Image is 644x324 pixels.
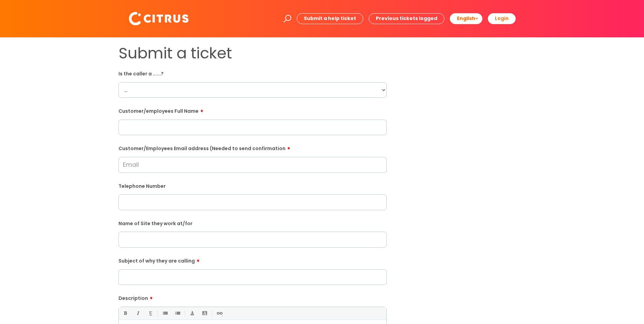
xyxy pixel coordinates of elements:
h1: Submit a ticket [118,44,387,62]
a: Italic (Ctrl-I) [133,309,142,318]
label: Customer/Employees Email address (Needed to send confirmation [118,143,387,151]
input: Email [118,157,387,173]
label: Is the caller a ......? [118,70,387,77]
a: Back Color [200,309,209,318]
label: Description [118,293,387,301]
a: 1. Ordered List (Ctrl-Shift-8) [173,309,182,318]
a: Submit a help ticket [297,13,363,24]
a: • Unordered List (Ctrl-Shift-7) [161,309,169,318]
label: Telephone Number [118,182,387,189]
span: English [457,15,475,22]
label: Customer/employees Full Name [118,106,387,114]
a: Link [215,309,223,318]
label: Name of Site they work at/for [118,219,387,227]
label: Subject of why they are calling [118,256,387,264]
a: Underline(Ctrl-U) [146,309,154,318]
a: Previous tickets logged [369,13,444,24]
a: Bold (Ctrl-B) [121,309,129,318]
a: Font Color [188,309,196,318]
b: Login [495,15,509,22]
a: Login [488,13,516,24]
